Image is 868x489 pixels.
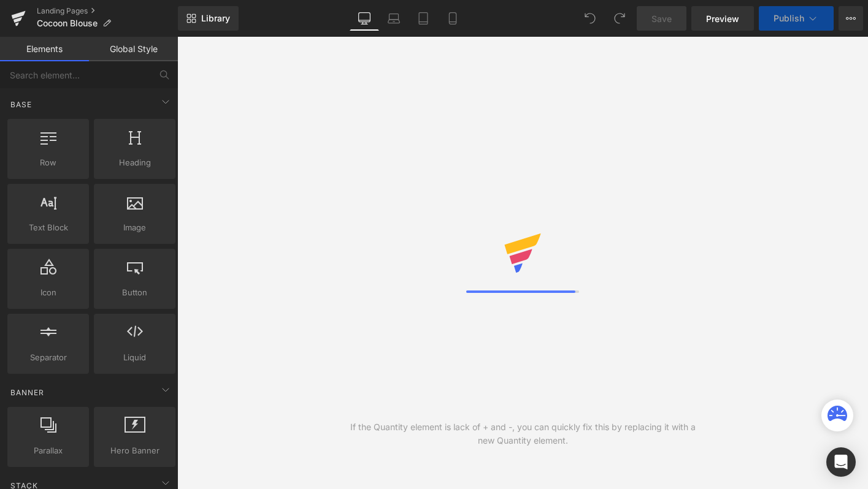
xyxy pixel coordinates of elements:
[11,156,85,169] span: Row
[37,18,98,28] span: Cocoon Blouse
[578,6,602,31] button: Undo
[98,156,172,169] span: Heading
[98,286,172,299] span: Button
[11,221,85,234] span: Text Block
[98,351,172,364] span: Liquid
[409,6,438,31] a: Tablet
[379,6,409,31] a: Laptop
[350,420,696,447] div: If the Quantity element is lack of + and -, you can quickly fix this by replacing it with a new Q...
[9,387,45,398] span: Banner
[651,12,672,25] span: Save
[826,447,856,477] div: Open Intercom Messenger
[774,13,804,23] span: Publish
[438,6,467,31] a: Mobile
[98,221,172,234] span: Image
[691,6,754,31] a: Preview
[178,6,239,31] a: New Library
[607,6,632,31] button: Redo
[201,13,230,24] span: Library
[839,6,863,31] button: More
[89,37,178,61] a: Global Style
[98,444,172,457] span: Hero Banner
[350,6,379,31] a: Desktop
[11,286,85,299] span: Icon
[11,444,85,457] span: Parallax
[706,12,739,25] span: Preview
[11,351,85,364] span: Separator
[759,6,834,31] button: Publish
[37,6,178,16] a: Landing Pages
[9,99,33,110] span: Base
